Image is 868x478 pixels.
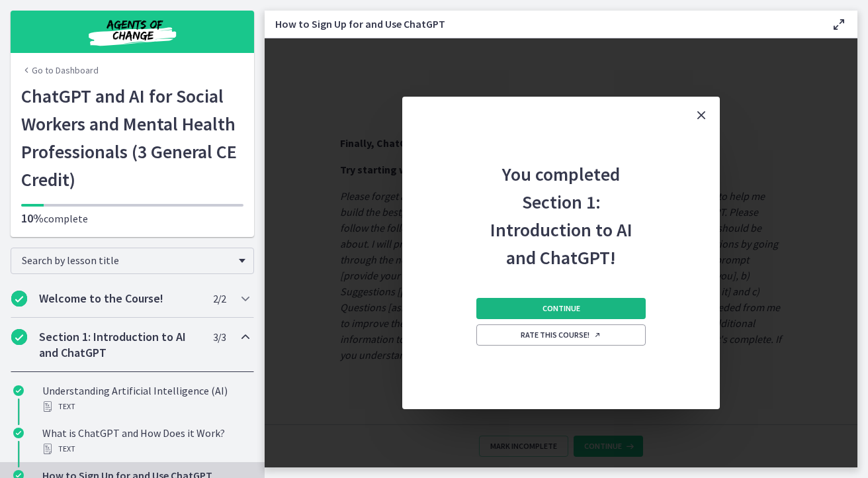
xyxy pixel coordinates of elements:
[542,303,580,314] span: Continue
[213,329,226,345] span: 3 / 3
[42,425,249,457] div: What is ChatGPT and How Does it Work?
[476,324,646,346] a: Rate this course! Opens in a new window
[11,329,27,345] i: Completed
[21,211,44,226] span: 10%
[42,383,249,414] div: Understanding Artificial Intelligence (AI)
[213,291,226,307] span: 2 / 2
[22,254,232,267] span: Search by lesson title
[11,291,27,307] i: Completed
[13,428,24,438] i: Completed
[474,134,648,271] h2: You completed Section 1: Introduction to AI and ChatGPT!
[42,441,249,457] div: Text
[593,331,601,339] i: Opens in a new window
[476,298,646,319] button: Continue
[275,16,810,32] h3: How to Sign Up for and Use ChatGPT
[39,291,200,307] h2: Welcome to the Course!
[21,211,243,226] p: complete
[21,64,99,77] a: Go to Dashboard
[11,248,254,274] div: Search by lesson title
[39,329,200,361] h2: Section 1: Introduction to AI and ChatGPT
[521,330,601,340] span: Rate this course!
[21,82,243,193] h1: ChatGPT and AI for Social Workers and Mental Health Professionals (3 General CE Credit)
[53,16,212,48] img: Agents of Change
[42,399,249,414] div: Text
[13,385,24,396] i: Completed
[683,97,720,134] button: Close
